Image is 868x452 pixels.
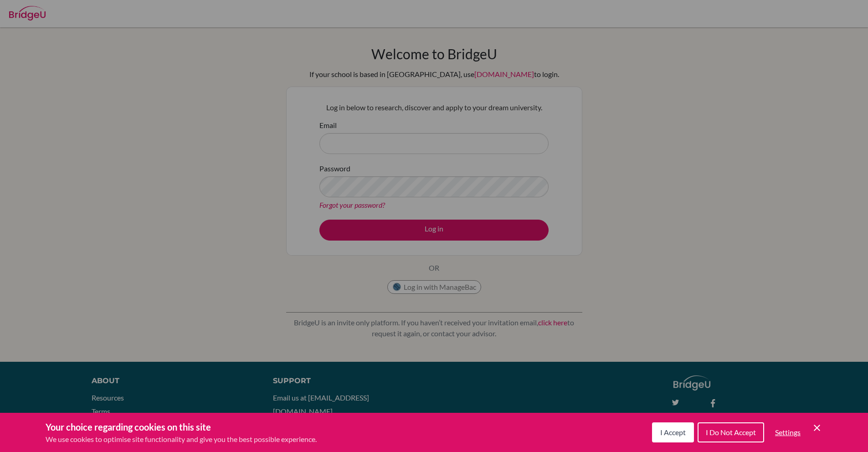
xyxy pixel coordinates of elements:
[706,428,756,437] span: I Do Not Accept
[660,428,686,437] span: I Accept
[768,423,808,442] button: Settings
[46,434,317,445] p: We use cookies to optimise site functionality and give you the best possible experience.
[698,422,764,442] button: I Do Not Accept
[775,428,801,437] span: Settings
[812,422,822,433] button: Save and close
[652,422,694,442] button: I Accept
[46,420,317,434] h3: Your choice regarding cookies on this site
